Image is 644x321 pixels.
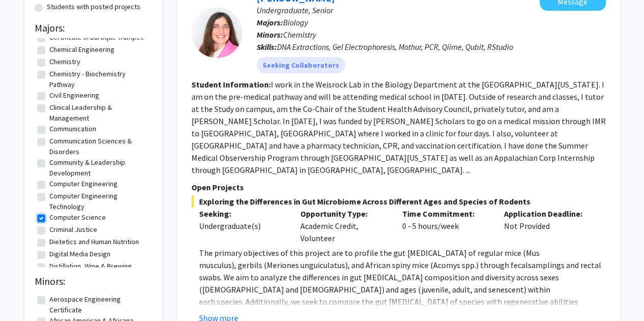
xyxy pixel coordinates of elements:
[49,191,149,212] label: Computer Engineering Technology
[257,42,277,52] b: Skills:
[49,294,149,315] label: Aerospace Engineering Certificate
[49,136,149,157] label: Communication Sciences & Disorders
[191,79,271,90] b: Student Information:
[49,224,97,235] label: Criminal Justice
[283,30,316,40] span: Chemistry
[191,182,244,192] span: Open Projects
[49,90,99,101] label: Civil Engineering
[47,2,141,12] label: Students with posted projects
[257,5,333,15] span: Undergraduate, Senior
[199,220,286,232] div: Undergraduate(s)
[49,56,80,67] label: Chemistry
[8,275,43,313] iframe: Chat
[402,208,489,220] p: Time Commitment:
[504,208,591,220] p: Application Deadline:
[199,247,606,259] p: The primary objectives of this project are to profile the gut [MEDICAL_DATA] of regular mice (Mus
[49,69,149,90] label: Chemistry - Biochemistry Pathway
[395,208,496,244] div: 0 - 5 hours/week
[283,17,308,27] span: Biology
[49,102,149,124] label: Clinical Leadership & Management
[49,261,149,282] label: Distillation, Wine & Brewing Studies
[35,22,152,34] h2: Majors:
[496,208,598,244] div: Not Provided
[49,237,139,247] label: Dietetics and Human Nutrition
[199,208,286,220] p: Seeking:
[300,208,387,220] p: Opportunity Type:
[191,79,606,175] fg-read-more: I work in the Weisrock Lab in the Biology Department at the [GEOGRAPHIC_DATA][US_STATE]. I am on ...
[257,57,345,73] mat-chip: Seeking Collaborators
[49,179,118,189] label: Computer Engineering
[49,157,149,179] label: Community & Leadership Development
[257,17,283,27] b: Majors:
[35,275,152,287] h2: Minors:
[257,30,283,40] b: Minors:
[293,208,395,244] div: Academic Credit, Volunteer
[49,212,106,223] label: Computer Science
[49,44,115,55] label: Chemical Engineering
[199,259,606,296] p: musculus), gerbils (Meriones unguiculatus), and African spiny mice (Acomys spp.) through fecalsam...
[191,195,606,208] span: Exploring the Differences in Gut Microbiome Across Different Ages and Species of Rodents
[49,249,110,259] label: Digital Media Design
[277,42,513,52] span: DNA Extractions, Gel Electrophoresis, Mothur, PCR, Qiime, Qubit, RStudio
[49,124,96,134] label: Communication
